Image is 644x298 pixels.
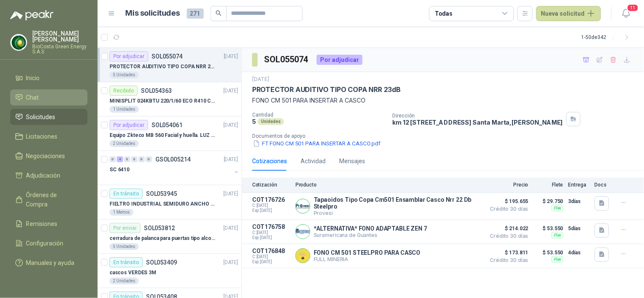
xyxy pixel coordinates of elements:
[252,235,290,240] span: Exp: [DATE]
[339,156,365,166] div: Mensajes
[252,118,256,125] p: 5
[26,239,64,248] span: Configuración
[486,196,529,206] span: $ 195.655
[314,196,481,210] p: Tapaoidos Tipo Copa Cm501 Ensamblar Casco Nrr 22 Db Steelpro
[98,220,242,254] a: Por enviarSOL053812[DATE] cerradura de palanca para puertas tipo alcoba marca yale5 Unidades
[26,258,75,267] span: Manuales y ayuda
[26,132,58,141] span: Licitaciones
[10,235,87,251] a: Configuración
[26,93,39,102] span: Chat
[551,256,563,263] div: Flex
[224,224,238,232] p: [DATE]
[534,182,563,188] p: Flete
[10,89,87,106] a: Chat
[435,9,453,18] div: Todas
[216,10,222,16] span: search
[486,258,529,263] span: Crédito 30 días
[296,199,310,213] img: Company Logo
[110,257,143,267] div: En tránsito
[252,75,269,84] p: [DATE]
[117,156,123,162] div: 4
[110,234,215,242] p: cerradura de palanca para puertas tipo alcoba marca yale
[568,223,590,234] p: 5 días
[110,209,133,216] div: 1 Metros
[10,216,87,232] a: Remisiones
[582,31,634,44] div: 1 - 50 de 342
[26,73,40,83] span: Inicio
[224,53,238,61] p: [DATE]
[264,53,310,66] h3: SOL055074
[534,248,563,258] p: $ 53.550
[551,232,563,239] div: Flex
[110,51,148,61] div: Por adjudicar
[486,206,529,212] span: Crédito 30 días
[534,196,563,206] p: $ 29.750
[486,248,529,258] span: $ 173.811
[252,203,290,208] span: C: [DATE]
[486,182,529,188] p: Precio
[26,112,56,122] span: Solicitudes
[26,190,79,209] span: Órdenes de Compra
[187,8,204,19] span: 271
[110,166,129,174] p: SC 6410
[252,182,290,188] p: Cotización
[110,72,139,78] div: 5 Unidades
[252,259,290,265] span: Exp: [DATE]
[152,122,183,128] p: SOL054061
[110,140,139,147] div: 2 Unidades
[144,225,175,231] p: SOL053812
[252,156,287,166] div: Cotizaciones
[11,34,27,50] img: Company Logo
[314,232,427,238] p: Suramericana de Guantes
[258,118,284,125] div: Unidades
[124,156,130,162] div: 0
[224,190,238,198] p: [DATE]
[110,278,139,284] div: 2 Unidades
[110,120,148,130] div: Por adjudicar
[146,259,177,265] p: SOL053409
[98,254,242,288] a: En tránsitoSOL053409[DATE] cascos VERDES 3M2 Unidades
[131,156,138,162] div: 0
[536,6,601,21] button: Nueva solicitud
[26,219,58,228] span: Remisiones
[314,225,427,232] p: *ALTERNATIVA* FONO ADAPTABLE ZEN 7
[534,223,563,234] p: $ 53.550
[224,87,238,95] p: [DATE]
[26,151,65,161] span: Negociaciones
[393,113,563,119] p: Dirección
[252,133,641,139] p: Documentos de apoyo
[110,200,215,208] p: FIELTRO INDUSTRIAL SEMIDURO ANCHO 25 MM
[486,234,529,239] span: Crédito 30 días
[10,128,87,145] a: Licitaciones
[252,223,290,230] p: COT176758
[10,70,87,86] a: Inicio
[155,156,191,162] p: GSOL005214
[252,248,290,254] p: COT176848
[10,148,87,164] a: Negociaciones
[141,88,172,94] p: SOL054363
[26,171,61,180] span: Adjudicación
[110,223,141,233] div: Por enviar
[301,156,326,166] div: Actividad
[224,121,238,129] p: [DATE]
[98,117,242,151] a: Por adjudicarSOL054061[DATE] Equipo Zkteco MB 560 Facial y huella. LUZ VISIBLE2 Unidades
[627,4,639,12] span: 11
[138,156,145,162] div: 0
[568,248,590,258] p: 4 días
[486,223,529,234] span: $ 214.022
[10,109,87,125] a: Solicitudes
[252,208,290,213] span: Exp: [DATE]
[110,86,138,96] div: Recibido
[110,243,139,250] div: 5 Unidades
[252,196,290,203] p: COT176726
[568,196,590,206] p: 3 días
[314,256,421,262] p: FULL MINERIA
[296,225,310,239] img: Company Logo
[110,269,156,277] p: cascos VERDES 3M
[32,31,87,42] p: [PERSON_NAME] [PERSON_NAME]
[393,119,563,126] p: km 12 [STREET_ADDRESS] Santa Marta , [PERSON_NAME]
[252,254,290,259] span: C: [DATE]
[252,96,634,105] p: FONO CM 501 PARA INSERTAR A CASCO
[252,85,401,94] p: PROTECTOR AUDITIVO TIPO COPA NRR 23dB
[10,255,87,271] a: Manuales y ayuda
